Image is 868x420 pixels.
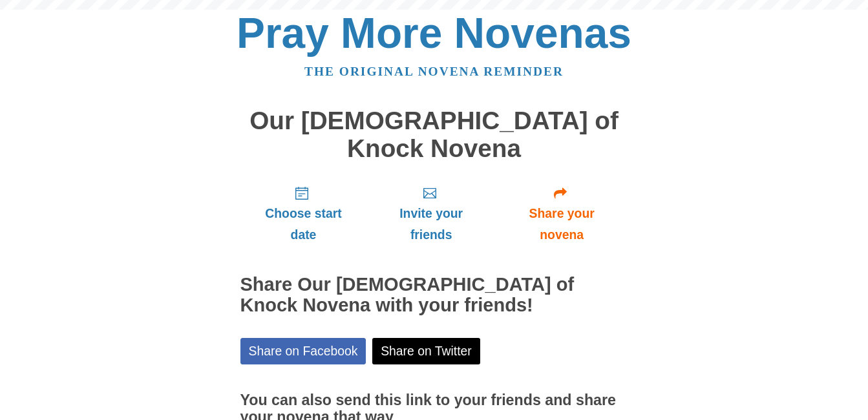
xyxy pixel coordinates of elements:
[240,275,628,316] h2: Share Our [DEMOGRAPHIC_DATA] of Knock Novena with your friends!
[509,203,615,246] span: Share your novena
[304,65,564,78] a: The original novena reminder
[379,203,482,246] span: Invite your friends
[240,338,366,364] a: Share on Facebook
[372,338,480,364] a: Share on Twitter
[496,175,628,252] a: Share your novena
[237,9,631,57] a: Pray More Novenas
[253,203,354,246] span: Choose start date
[240,175,367,252] a: Choose start date
[366,175,495,252] a: Invite your friends
[240,107,628,162] h1: Our [DEMOGRAPHIC_DATA] of Knock Novena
